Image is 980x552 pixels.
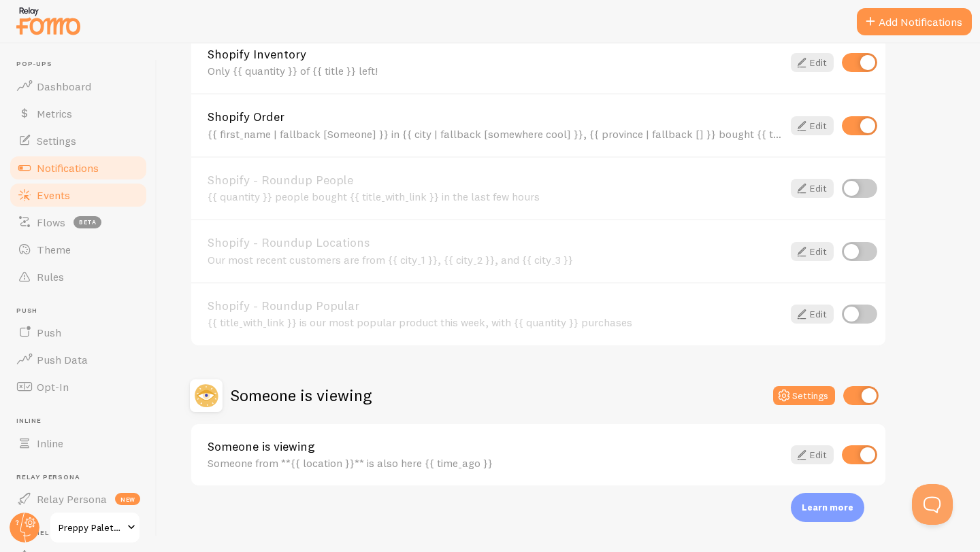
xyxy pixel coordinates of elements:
a: Shopify - Roundup People [208,174,783,186]
span: Pop-ups [16,60,148,69]
a: Edit [791,445,834,464]
span: Relay Persona [37,492,107,506]
a: Someone is viewing [208,441,783,453]
a: Events [8,182,148,209]
a: Shopify - Roundup Locations [208,237,783,249]
iframe: Help Scout Beacon - Open [912,484,953,525]
img: Someone is viewing [190,379,223,412]
a: Push [8,319,148,346]
a: Rules [8,263,148,290]
a: Push Data [8,346,148,373]
a: Edit [791,179,834,198]
a: Shopify Inventory [208,48,783,61]
span: Notifications [37,161,99,175]
span: Rules [37,270,64,283]
a: Edit [791,53,834,72]
span: Metrics [37,107,72,120]
span: Flows [37,215,65,229]
a: Relay Persona new [8,485,148,513]
a: Theme [8,236,148,263]
span: Relay Persona [16,473,148,482]
a: Inline [8,430,148,457]
a: Notifications [8,154,148,182]
span: Push [37,326,61,339]
span: Settings [37,134,76,148]
div: {{ title_with_link }} is our most popular product this week, with {{ quantity }} purchases [208,316,783,328]
h2: Someone is viewing [231,385,372,406]
span: Theme [37,243,71,256]
span: Push Data [37,353,88,366]
a: Shopify - Roundup Popular [208,300,783,312]
a: Metrics [8,100,148,127]
span: beta [73,216,101,228]
a: Dashboard [8,73,148,100]
div: Learn more [791,493,864,522]
a: Shopify Order [208,111,783,123]
span: Preppy Palette Boutique [59,519,123,536]
button: Settings [773,386,835,405]
span: Push [16,307,148,315]
span: Inline [37,436,63,450]
img: fomo-relay-logo-orange.svg [14,3,82,38]
a: Opt-In [8,373,148,400]
span: new [115,493,140,505]
div: {{ quantity }} people bought {{ title_with_link }} in the last few hours [208,190,783,203]
a: Flows beta [8,209,148,236]
div: Our most recent customers are from {{ city_1 }}, {{ city_2 }}, and {{ city_3 }} [208,254,783,266]
a: Edit [791,305,834,324]
div: Only {{ quantity }} of {{ title }} left! [208,65,783,77]
div: {{ first_name | fallback [Someone] }} in {{ city | fallback [somewhere cool] }}, {{ province | fa... [208,128,783,140]
a: Edit [791,116,834,135]
div: Someone from **{{ location }}** is also here {{ time_ago }} [208,457,783,469]
a: Preppy Palette Boutique [49,511,141,544]
span: Dashboard [37,80,91,93]
p: Learn more [802,501,853,514]
a: Edit [791,242,834,261]
span: Inline [16,417,148,426]
span: Events [37,188,70,202]
a: Settings [8,127,148,154]
span: Opt-In [37,380,69,394]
